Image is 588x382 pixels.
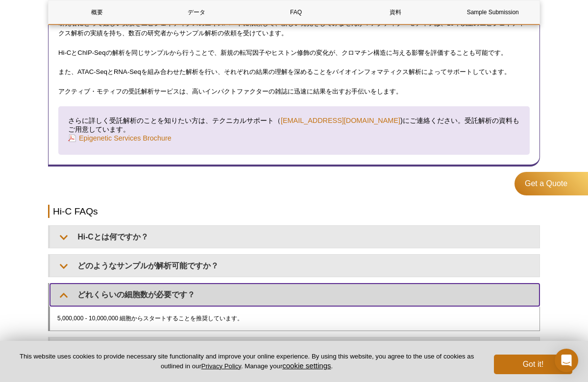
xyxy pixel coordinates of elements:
a: 概要 [49,0,145,24]
summary: Hi-Cとは何ですか？ [50,226,539,248]
button: Got it! [494,355,572,374]
a: Privacy Policy [201,362,241,370]
p: また、ATAC-SeqとRNA-Seqを組み合わせた解析を行い、それぞれの結果の理解を深めることをバイオインフォマティクス解析によってサポートしています。​ [58,67,530,77]
div: 5,000,000 - 10,000,000 細胞からスタートすることを推奨しています。 [50,306,539,331]
a: 資料 [347,0,444,24]
summary: どれくらいの組織量が必要です？ [50,337,539,359]
a: Sample Submission [447,0,539,24]
a: [EMAIL_ADDRESS][DOMAIN_NAME] [281,116,400,125]
a: FAQ [247,0,344,24]
p: アクティブ・モティフの受託解析サービスは、高いインパクトファクターの雑誌に迅速に結果を出すお手伝いをします。 [58,87,530,96]
a: Epigenetic Services Brochure [68,133,171,143]
summary: どれくらいの細胞数が必要です？ [50,284,539,306]
h2: Hi-C FAQs [48,205,540,218]
a: Get a Quote [514,172,588,195]
h4: さらに詳しく受託解析のことを知りたい方は、テクニカルサポート（ )にご連絡ください。受託解析の資料もご用意しています。 [68,116,520,143]
div: Open Intercom Messenger [555,349,578,372]
p: This website uses cookies to provide necessary site functionality and improve your online experie... [16,352,478,371]
a: データ [148,0,245,24]
button: cookie settings [282,361,331,370]
p: Hi-CとChIP-Seqの解析を同じサンプルから行うことで、新規の転写因子やヒストン修飾の変化が、クロマチン構造に与える影響を評価することも可能です。 [58,48,530,58]
p: 研究者にとって難しい実験をエピジェネティクスのエキスパートに依頼して、新しい発見をしてみませんか？アクティブ・モティフは、10年以上のエピジェネティクス解析の実績を持ち、数百の研究者からサンプル... [58,19,530,38]
summary: どのようなサンプルが解析可能ですか？ [50,255,539,277]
